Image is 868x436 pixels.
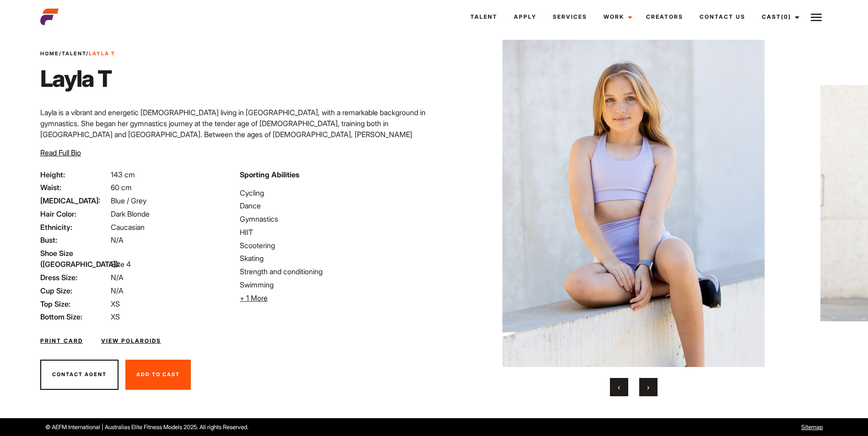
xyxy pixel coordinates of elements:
[240,266,428,277] li: Strength and conditioning
[111,260,131,269] span: Size 4
[240,253,428,264] li: Skating
[754,5,805,29] a: Cast(0)
[240,279,428,290] li: Swimming
[40,248,109,270] span: Shoe Size ([GEOGRAPHIC_DATA]):
[40,50,115,58] span: / /
[125,360,191,390] button: Add To Cast
[111,299,120,308] span: XS
[40,360,119,390] button: Contact Agent
[40,234,109,245] span: Bust:
[240,213,428,224] li: Gymnastics
[101,337,161,345] a: View Polaroids
[40,285,109,296] span: Cup Size:
[240,187,428,198] li: Cycling
[40,50,59,57] a: Home
[111,273,124,282] span: N/A
[111,170,135,179] span: 143 cm
[111,223,145,232] span: Caucasian
[40,182,109,193] span: Waist:
[40,337,83,345] a: Print Card
[506,5,545,29] a: Apply
[111,312,120,321] span: XS
[111,286,124,295] span: N/A
[240,240,428,251] li: Scootering
[111,196,146,205] span: Blue / Grey
[62,50,86,57] a: Talent
[111,209,150,218] span: Dark Blonde
[40,195,109,206] span: [MEDICAL_DATA]:
[40,222,109,233] span: Ethnicity:
[545,5,595,29] a: Services
[40,208,109,219] span: Hair Color:
[811,12,822,23] img: Burger icon
[240,293,268,303] span: + 1 More
[40,311,109,322] span: Bottom Size:
[456,40,811,367] img: adada
[638,5,691,29] a: Creators
[40,107,429,173] p: Layla is a vibrant and energetic [DEMOGRAPHIC_DATA] living in [GEOGRAPHIC_DATA], with a remarkabl...
[40,272,109,283] span: Dress Size:
[40,148,81,157] span: Read Full Bio
[45,423,494,431] p: © AEFM International | Australias Elite Fitness Models 2025. All rights Reserved.
[240,200,428,211] li: Dance
[40,65,115,92] h1: Layla T
[40,8,59,26] img: cropped-aefm-brand-fav-22-square.png
[40,169,109,180] span: Height:
[462,5,506,29] a: Talent
[89,50,115,57] strong: Layla T
[40,298,109,309] span: Top Size:
[111,235,124,245] span: N/A
[595,5,638,29] a: Work
[691,5,754,29] a: Contact Us
[647,383,649,392] span: Next
[40,147,81,158] button: Read Full Bio
[111,183,132,192] span: 60 cm
[801,424,823,431] a: Sitemap
[240,170,299,179] strong: Sporting Abilities
[136,371,180,378] span: Add To Cast
[240,227,428,238] li: HIIT
[781,13,791,20] span: (0)
[618,383,620,392] span: Previous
